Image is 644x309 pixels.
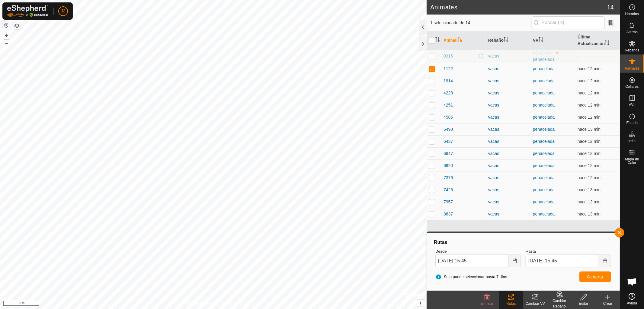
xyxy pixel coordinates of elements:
span: Solo puede seleccionar hasta 7 días [435,274,507,280]
span: 7957 [444,199,453,205]
div: vacas [488,90,528,96]
span: APAGADO [533,51,553,55]
span: Horarios [625,12,639,16]
h2: Animales [430,4,607,11]
span: Infra [628,139,636,143]
a: penacelada [533,163,555,168]
button: + [3,32,10,39]
span: i [420,300,421,305]
a: penacelada [533,151,555,156]
span: 5498 [444,126,453,133]
a: Contáctenos [224,301,245,307]
div: vacas [488,53,528,59]
div: Chat abierto [623,273,641,291]
span: 28 sept 2025, 15:32 [578,90,601,95]
span: 4251 [444,102,453,108]
span: Collares [625,85,639,88]
p-sorticon: Activar para ordenar [435,38,440,43]
span: Generar [587,274,604,279]
span: 1122 [444,66,453,72]
span: 28 sept 2025, 15:33 [578,199,601,204]
div: vacas [488,66,528,72]
a: penacelada [533,175,555,180]
span: 0315 [444,53,453,59]
a: penacelada [533,90,555,95]
a: penacelada [533,78,555,83]
img: Logo Gallagher [7,5,48,17]
div: vacas [488,163,528,169]
span: - [578,54,579,58]
span: 28 sept 2025, 15:32 [578,163,601,168]
button: Capas del Mapa [13,22,21,29]
span: J2 [61,8,66,14]
div: vacas [488,78,528,84]
th: Animal [441,31,486,50]
span: 28 sept 2025, 15:32 [578,212,601,216]
span: 7426 [444,187,453,193]
button: Generar [579,271,611,282]
p-sorticon: Activar para ordenar [605,41,610,46]
span: Estado [626,121,638,125]
span: 14 [607,3,614,12]
span: 6847 [444,150,453,157]
span: 1914 [444,78,453,84]
span: 28 sept 2025, 15:32 [578,151,601,156]
span: 4228 [444,90,453,96]
span: 7376 [444,175,453,181]
a: penacelada [533,187,555,192]
div: vacas [488,138,528,145]
a: penacelada [533,139,555,144]
a: penacelada [533,103,555,107]
div: vacas [488,175,528,181]
label: Hasta [526,248,611,255]
div: vacas [488,187,528,193]
button: – [3,40,10,47]
span: Ayuda [627,301,637,305]
th: Última Actualización [575,31,620,50]
th: VV [530,31,575,50]
span: Eliminar [480,301,493,306]
span: Animales [625,67,639,70]
div: Cambiar VV [523,301,547,306]
a: penacelada [533,115,555,120]
span: VVs [629,103,635,107]
p-sorticon: Activar para ordenar [458,38,463,43]
input: Buscar (S) [532,16,605,29]
button: Restablecer Mapa [3,22,10,29]
p-sorticon: Activar para ordenar [504,38,508,43]
th: Rebaño [486,31,530,50]
div: Rutas [499,301,523,306]
span: 28 sept 2025, 15:32 [578,187,601,192]
button: i [417,300,424,306]
button: Choose Date [599,255,611,267]
span: Rebaños [625,48,639,52]
button: Choose Date [509,255,521,267]
p-sorticon: Activar para ordenar [539,38,543,43]
span: 28 sept 2025, 15:32 [578,78,601,83]
span: 28 sept 2025, 15:32 [578,139,601,144]
span: 4585 [444,114,453,120]
div: vacas [488,126,528,133]
div: vacas [488,114,528,120]
span: 6920 [444,163,453,169]
label: Desde [435,248,521,255]
span: 28 sept 2025, 15:33 [578,66,601,71]
span: Alertas [626,30,638,34]
img: hasta [555,50,559,55]
div: Cambiar Rebaño [547,298,572,309]
span: 28 sept 2025, 15:32 [578,127,601,132]
a: penacelada [533,66,555,71]
a: penacelada [533,199,555,204]
span: 6437 [444,138,453,145]
span: 28 sept 2025, 15:33 [578,115,601,120]
div: vacas [488,211,528,217]
div: vacas [488,102,528,108]
div: Editar [572,301,596,306]
a: penacelada [533,212,555,216]
span: 8837 [444,211,453,217]
div: vacas [488,150,528,157]
span: Mapa de Calor [622,157,642,165]
span: 28 sept 2025, 15:32 [578,103,601,107]
span: 1 seleccionado de 14 [430,20,532,26]
a: Política de Privacidad [182,301,217,307]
